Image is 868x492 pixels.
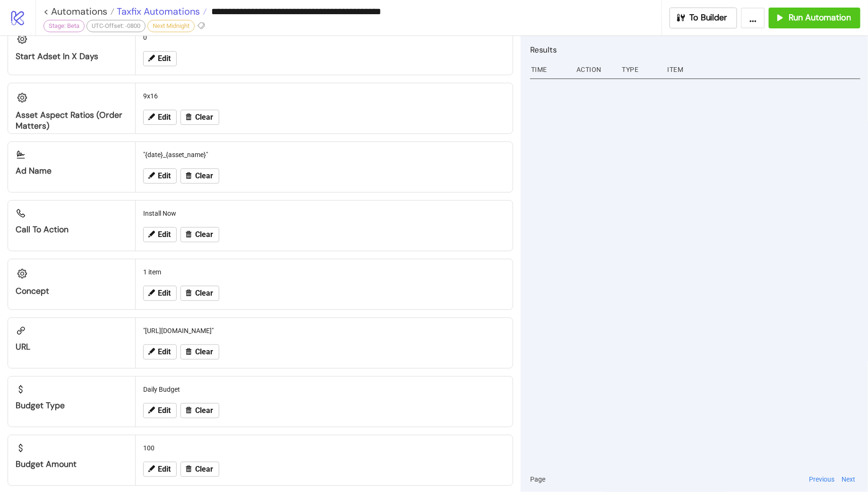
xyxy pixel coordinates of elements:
div: Item [666,61,860,79]
div: Call to Action [16,224,128,235]
span: Edit [158,230,171,239]
div: 9x16 [139,87,509,105]
h2: Results [530,44,860,56]
span: Clear [195,465,213,474]
button: ... [741,8,765,28]
span: Clear [195,113,213,122]
div: Ad Name [16,166,128,176]
span: Edit [158,113,171,122]
a: Taxfix Automations [114,7,207,16]
button: Clear [180,286,219,301]
button: Edit [143,168,177,184]
button: Clear [180,344,219,360]
button: Previous [806,474,837,484]
div: Install Now [139,204,509,222]
div: Time [530,61,569,79]
div: "[URL][DOMAIN_NAME]" [139,322,509,340]
button: To Builder [670,8,738,28]
span: Clear [195,289,213,298]
span: Clear [195,230,213,239]
button: Edit [143,110,177,125]
a: < Automations [43,7,114,16]
span: Edit [158,54,171,63]
button: Edit [143,286,177,301]
span: Clear [195,348,213,356]
span: Clear [195,406,213,415]
span: Run Automation [789,12,851,23]
button: Edit [143,51,177,66]
span: Edit [158,289,171,298]
div: URL [16,342,128,352]
button: Clear [180,168,219,184]
div: Action [576,61,614,79]
div: UTC-Offset: -0800 [86,20,146,32]
button: Edit [143,227,177,242]
span: Taxfix Automations [114,5,200,18]
button: Edit [143,344,177,360]
span: Clear [195,172,213,180]
div: Start Adset in X Days [16,51,128,62]
span: Page [530,474,545,484]
div: Next Midnight [147,20,195,32]
div: "{date}_{asset_name}" [139,146,509,164]
button: Clear [180,462,219,477]
div: Asset Aspect Ratios (Order Matters) [16,110,128,132]
span: Edit [158,348,171,356]
div: Stage: Beta [43,20,85,32]
button: Edit [143,462,177,477]
span: Edit [158,406,171,415]
button: Clear [180,227,219,242]
div: Daily Budget [139,380,509,398]
button: Run Automation [769,8,860,28]
div: Budget Type [16,400,128,411]
div: 100 [139,439,509,457]
button: Edit [143,403,177,418]
span: Edit [158,465,171,474]
span: Edit [158,172,171,180]
div: Concept [16,286,128,297]
button: Clear [180,403,219,418]
div: Budget Amount [16,459,128,470]
button: Clear [180,110,219,125]
div: Type [621,61,660,79]
div: 1 item [139,263,509,281]
span: To Builder [690,12,728,23]
button: Next [839,474,859,484]
div: 0 [139,28,509,46]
